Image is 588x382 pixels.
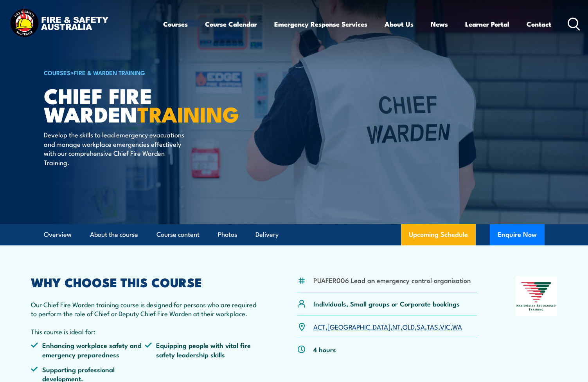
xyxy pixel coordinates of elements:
[218,224,237,245] a: Photos
[44,86,237,123] h1: Chief Fire Warden
[31,327,259,336] p: This course is ideal for:
[145,341,259,359] li: Equipping people with vital fire safety leadership skills
[392,322,401,331] a: NT
[313,276,471,285] li: PUAFER006 Lead an emergency control organisation
[313,322,325,331] a: ACT
[403,322,415,331] a: QLD
[327,322,390,331] a: [GEOGRAPHIC_DATA]
[431,14,448,34] a: News
[44,68,237,77] h6: >
[417,322,425,331] a: SA
[401,224,476,245] a: Upcoming Schedule
[44,68,70,77] a: COURSES
[274,14,367,34] a: Emergency Response Services
[515,276,557,316] img: Nationally Recognised Training logo.
[255,224,279,245] a: Delivery
[385,14,414,34] a: About Us
[163,14,188,34] a: Courses
[44,224,72,245] a: Overview
[313,299,460,308] p: Individuals, Small groups or Corporate bookings
[31,300,259,318] p: Our Chief Fire Warden training course is designed for persons who are required to perform the rol...
[313,345,336,354] p: 4 hours
[440,322,450,331] a: VIC
[490,224,545,245] button: Enquire Now
[427,322,438,331] a: TAS
[90,224,138,245] a: About the course
[465,14,509,34] a: Learner Portal
[31,341,145,359] li: Enhancing workplace safety and emergency preparedness
[205,14,257,34] a: Course Calendar
[74,68,145,77] a: Fire & Warden Training
[156,224,200,245] a: Course content
[44,130,187,167] p: Develop the skills to lead emergency evacuations and manage workplace emergencies effectively wit...
[527,14,551,34] a: Contact
[31,276,259,287] h2: WHY CHOOSE THIS COURSE
[313,322,462,331] p: , , , , , , ,
[137,97,239,130] strong: TRAINING
[452,322,462,331] a: WA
